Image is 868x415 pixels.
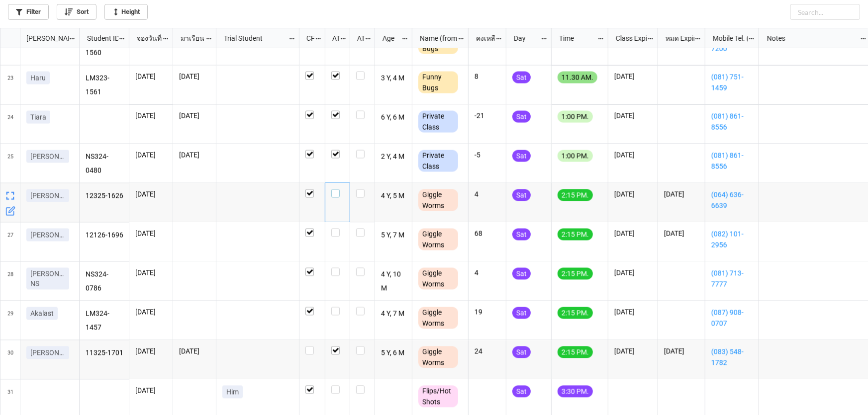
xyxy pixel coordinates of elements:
div: 11.30 AM. [558,72,597,83]
div: Sat [512,150,531,162]
a: (081) 861-8556 [711,150,753,172]
div: คงเหลือ (from Nick Name) [470,33,496,44]
div: Time [553,33,597,44]
p: 12325-1626 [86,189,123,203]
a: (087) 908-0707 [711,307,753,329]
p: [DATE] [664,346,699,356]
p: 24 [475,346,500,356]
span: 28 [7,262,13,301]
div: Sat [512,386,531,398]
div: Sat [512,307,531,319]
div: Giggle Worms [418,346,458,368]
span: 29 [7,301,13,340]
p: [DATE] [135,268,167,278]
p: LM324-1457 [86,307,123,334]
div: Name (from Class) [414,33,458,44]
div: Flips/Hot Shots [418,386,458,408]
p: Akalast [30,309,54,319]
p: [DATE] [135,72,167,82]
p: [PERSON_NAME] [30,191,65,201]
div: grid [0,28,80,48]
p: [DATE] [614,268,652,278]
p: 4 Y, 5 M [381,189,406,203]
p: [DATE] [135,189,167,199]
div: 2:15 PM. [558,346,593,358]
p: 2 Y, 4 M [381,150,406,164]
p: 12126-1696 [86,229,123,243]
input: Search... [790,4,860,20]
div: ATK [351,33,365,44]
p: [DATE] [614,189,652,199]
p: [PERSON_NAME] [30,348,65,358]
p: -5 [475,150,500,160]
p: [DATE] [179,111,210,121]
span: 24 [7,105,13,144]
span: 25 [7,144,13,183]
p: [DATE] [664,229,699,239]
div: Giggle Worms [418,189,458,211]
a: Height [104,4,148,20]
div: หมด Expired date (from [PERSON_NAME] Name) [660,33,694,44]
p: 4 Y, 10 M [381,268,406,295]
div: Day [508,33,541,44]
div: Trial Student [218,33,288,44]
p: [DATE] [614,229,652,239]
div: มาเรียน [175,33,206,44]
div: 2:15 PM. [558,229,593,241]
div: Student ID (from [PERSON_NAME] Name) [81,33,118,44]
a: (064) 636-6639 [711,189,753,211]
p: -21 [475,111,500,121]
a: (081) 751-1459 [711,72,753,93]
p: NS324-0480 [86,150,123,177]
a: (081) 861-8556 [711,111,753,133]
a: Sort [57,4,96,20]
div: Giggle Worms [418,229,458,250]
p: 4 [475,268,500,278]
p: [PERSON_NAME] [30,152,65,162]
p: [DATE] [179,150,210,160]
div: Giggle Worms [418,268,458,290]
p: [DATE] [135,150,167,160]
div: Giggle Worms [418,307,458,329]
div: 1:00 PM. [558,150,593,162]
p: 5 Y, 6 M [381,346,406,360]
p: 5 Y, 7 M [381,229,406,243]
a: (083) 548-1782 [711,346,753,368]
div: 1:00 PM. [558,111,593,123]
p: [DATE] [614,346,652,356]
div: Sat [512,111,531,123]
div: [PERSON_NAME] Name [20,33,69,44]
div: Mobile Tel. (from Nick Name) [707,33,748,44]
a: Filter [8,4,49,20]
p: [DATE] [179,72,210,82]
div: Class Expiration [610,33,647,44]
p: 8 [475,72,500,82]
p: [DATE] [664,189,699,199]
div: Sat [512,229,531,241]
span: 23 [7,66,13,104]
p: [DATE] [135,346,167,356]
a: (081) 713-7777 [711,268,753,290]
div: Private Class [418,111,458,133]
div: Private Class [418,150,458,172]
p: Haru [30,73,46,83]
p: 6 Y, 6 M [381,111,406,125]
p: Him [226,387,239,397]
p: NS324-0786 [86,268,123,295]
p: 3 Y, 4 M [381,72,406,85]
p: 19 [475,307,500,317]
p: [PERSON_NAME] NS [30,269,65,289]
div: Sat [512,189,531,201]
p: [DATE] [614,150,652,160]
div: Sat [512,268,531,280]
a: (082) 101-2956 [711,229,753,250]
div: 2:15 PM. [558,189,593,201]
div: 2:15 PM. [558,307,593,319]
div: 2:15 PM. [558,268,593,280]
p: [DATE] [135,111,167,121]
p: [DATE] [614,307,652,317]
p: [DATE] [135,386,167,396]
div: Funny Bugs [418,72,458,93]
p: LM323-1561 [86,72,123,98]
span: 30 [7,340,13,379]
